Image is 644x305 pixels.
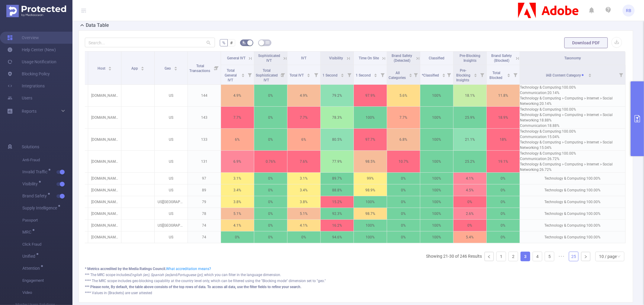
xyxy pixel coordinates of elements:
p: 0% [387,220,420,231]
p: US [155,208,187,219]
p: 0% [387,231,420,243]
span: IVT [301,56,307,60]
p: [DOMAIN_NAME] [88,231,121,243]
div: Sort [108,66,112,69]
p: 100% [420,220,453,231]
li: Previous Page [484,252,494,261]
p: [DOMAIN_NAME] [88,90,121,101]
p: 5.6% [387,90,420,101]
p: 3.8% [287,196,320,208]
div: Technology & Computing : 100.00% [545,187,601,193]
div: Sort [374,73,377,76]
p: 77.9% [321,156,354,167]
span: Total Transactions [189,64,211,73]
i: icon: caret-up [442,73,445,74]
p: [DOMAIN_NAME] [88,208,121,219]
span: IAB Content Category [546,73,586,77]
p: 0% [254,134,287,145]
span: MRC [22,230,34,234]
p: 0% [254,173,287,184]
p: 0% [254,90,287,101]
i: icon: caret-down [307,75,310,77]
span: Total General IVT [225,68,237,82]
p: 100% [420,173,453,184]
i: icon: left [487,255,491,259]
p: 100% [354,196,387,208]
p: 74 [188,220,221,231]
div: Technology & Computing > Computing > Internet > Social Networking : 20.14% [520,96,625,106]
p: 97 [188,173,221,184]
p: 25.2% [453,156,486,167]
i: icon: caret-up [242,73,245,74]
i: icon: caret-up [307,73,310,74]
p: 100% [420,112,453,123]
span: Brand Safety [22,194,49,198]
i: icon: caret-up [409,73,412,74]
i: icon: caret-down [507,75,511,77]
div: Sort [174,66,178,69]
div: Sort [507,73,511,76]
div: Sort [442,73,446,76]
a: Overview [7,32,39,44]
a: 5 [545,252,554,261]
i: icon: caret-down [108,68,112,70]
span: Reports [22,109,37,114]
p: 0% [387,184,420,196]
li: 25 [569,252,578,261]
div: Technology & Computing : 100.00% [520,151,625,156]
p: 0% [254,208,287,219]
p: [DOMAIN_NAME] [88,134,121,145]
p: 0% [254,184,287,196]
span: *Classified [422,73,440,77]
p: 3.1% [221,173,254,184]
span: # [230,40,233,45]
p: 5.1% [221,208,254,219]
i: icon: caret-up [141,66,144,68]
p: 100% [420,90,453,101]
p: 80.5% [321,134,354,145]
p: 5.4% [453,231,486,243]
p: US [155,134,187,145]
li: Showing 21-30 of 246 Results [426,252,482,261]
span: ••• [557,252,566,261]
div: Technology & Computing : 100.00% [545,223,601,228]
p: 6% [221,134,254,145]
span: All Categories [389,71,407,80]
p: [DOMAIN_NAME] [88,184,121,196]
i: Filter menu [279,65,287,84]
p: 4.5% [453,184,486,196]
p: 133 [188,134,221,145]
span: Solutions [22,141,39,153]
span: App [131,66,139,71]
span: Pre-Blocking Insights [460,54,480,63]
p: 78 [188,208,221,219]
span: 1 Second [356,73,372,77]
p: 100% [354,112,387,123]
span: 1 Second [322,73,338,77]
li: Next Page [581,252,591,261]
span: Classified [429,56,445,60]
div: Technology & Computing : 100.00% [545,176,601,181]
div: Communication : 18.88% [520,123,625,128]
p: 89 [188,184,221,196]
span: Brand Safety (Detected) [392,54,412,63]
p: US [155,231,187,243]
p: 74 [188,231,221,243]
p: 97.7% [354,134,387,145]
p: US [155,156,187,167]
p: 7.7% [387,112,420,123]
i: Filter menu [445,65,453,84]
span: Supply Intelligence [22,206,59,210]
div: Sort [241,73,245,76]
a: Usage Notification [7,56,56,68]
p: US[[GEOGRAPHIC_DATA]] [155,196,187,208]
i: icon: right [584,255,588,259]
span: Engagement [22,275,72,287]
div: 10 / page [599,252,617,261]
p: US [155,112,187,123]
p: 4.1% [453,173,486,184]
a: What accreditation means? [166,267,211,271]
p: 0% [254,220,287,231]
p: 5.1% [287,208,320,219]
p: 88.8% [321,184,354,196]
